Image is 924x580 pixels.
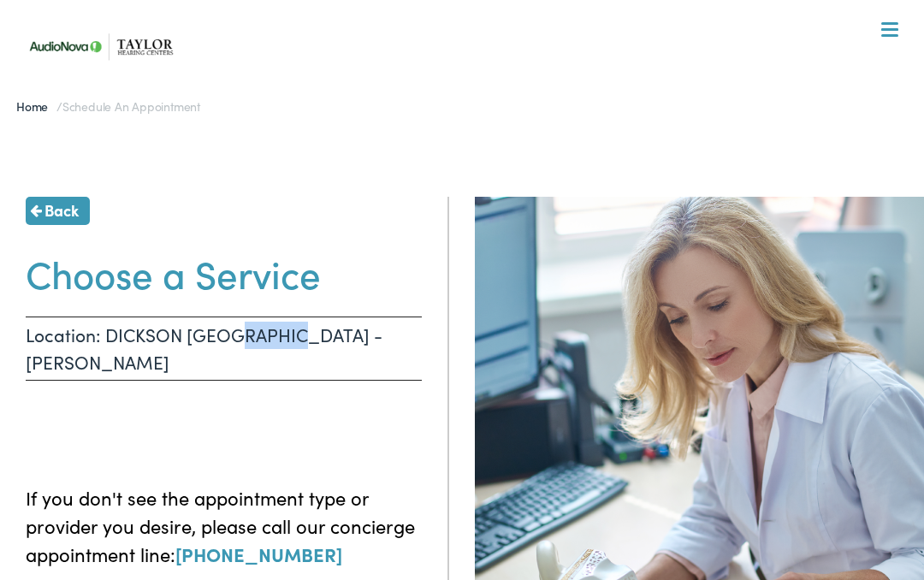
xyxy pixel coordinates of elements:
span: Schedule An Appointment [62,98,200,115]
a: What We Offer [32,68,906,121]
a: Home [16,98,56,115]
span: / [16,98,200,115]
p: Location: DICKSON [GEOGRAPHIC_DATA] - [PERSON_NAME] [26,317,422,381]
h1: Choose a Service [26,251,422,296]
p: If you don't see the appointment type or provider you desire, please call our concierge appointme... [26,483,422,568]
a: Back [26,197,90,225]
a: [PHONE_NUMBER] [175,541,342,567]
span: Back [44,198,79,222]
